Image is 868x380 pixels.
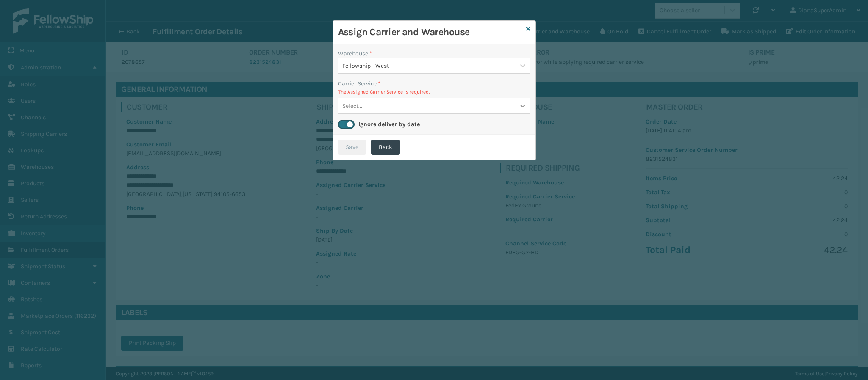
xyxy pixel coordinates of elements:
[342,61,516,70] div: Fellowship - West
[338,26,523,39] h3: Assign Carrier and Warehouse
[338,88,530,96] p: The Assigned Carrier Service is required.
[342,102,362,110] div: Select...
[338,49,372,58] label: Warehouse
[371,140,400,155] button: Back
[338,140,366,155] button: Save
[338,79,380,88] label: Carrier Service
[358,121,420,128] label: Ignore deliver by date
